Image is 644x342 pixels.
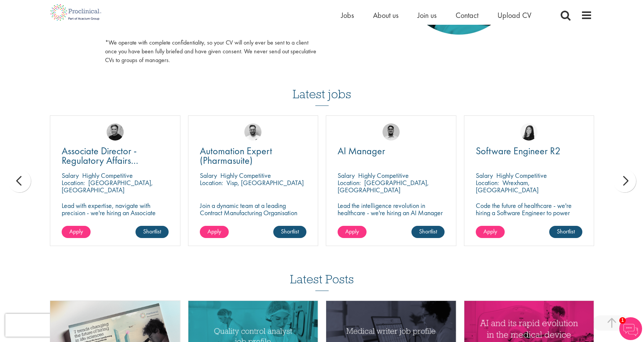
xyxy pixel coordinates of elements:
a: Upload CV [497,10,531,20]
p: Lead the intelligence revolution in healthcare - we're hiring an AI Manager to transform patient ... [338,202,445,231]
span: Salary [62,171,79,180]
span: Location: [476,178,499,187]
a: Contact [456,10,478,20]
span: Apply [483,227,497,235]
span: Apply [207,227,221,235]
a: Associate Director - Regulatory Affairs Consultant [62,146,169,165]
p: Wrexham, [GEOGRAPHIC_DATA] [476,178,539,194]
p: Highly Competitive [358,171,409,180]
a: Apply [200,226,229,238]
span: Apply [345,227,359,235]
img: Numhom Sudsok [520,123,537,141]
h3: Latest Posts [290,273,354,291]
span: 1 [619,317,626,324]
p: [GEOGRAPHIC_DATA], [GEOGRAPHIC_DATA] [338,178,429,194]
img: Timothy Deschamps [383,123,400,141]
a: AI Manager [338,146,445,156]
div: prev [8,169,31,192]
a: Jobs [341,10,354,20]
a: Apply [476,226,505,238]
div: next [613,169,636,192]
span: Salary [200,171,217,180]
span: Apply [69,227,83,235]
p: *We operate with complete confidentiality, so your CV will only ever be sent to a client once you... [105,38,316,65]
a: Automation Expert (Pharmasuite) [200,146,307,165]
span: Salary [476,171,493,180]
a: Join us [418,10,437,20]
p: Visp, [GEOGRAPHIC_DATA] [226,178,304,187]
iframe: reCAPTCHA [5,314,103,337]
p: Join a dynamic team at a leading Contract Manufacturing Organisation (CMO) and contribute to grou... [200,202,307,238]
p: Highly Competitive [496,171,547,180]
img: Chatbot [619,317,642,340]
a: Apply [62,226,91,238]
a: Apply [338,226,367,238]
p: Lead with expertise, navigate with precision - we're hiring an Associate Director to shape regula... [62,202,169,238]
img: Emile De Beer [244,123,261,141]
p: [GEOGRAPHIC_DATA], [GEOGRAPHIC_DATA] [62,178,153,194]
span: AI Manager [338,144,385,157]
span: Software Engineer R2 [476,144,561,157]
span: Location: [338,178,361,187]
p: Highly Competitive [220,171,271,180]
p: Highly Competitive [82,171,133,180]
img: Peter Duvall [107,123,124,141]
a: Software Engineer R2 [476,146,583,156]
a: Shortlist [135,226,169,238]
span: Salary [338,171,355,180]
p: Code the future of healthcare - we're hiring a Software Engineer to power innovation and precisio... [476,202,583,231]
a: Shortlist [411,226,445,238]
span: Location: [62,178,85,187]
a: Shortlist [549,226,582,238]
a: About us [373,10,399,20]
span: Automation Expert (Pharmasuite) [200,144,272,167]
span: Associate Director - Regulatory Affairs Consultant [62,144,138,176]
h3: Latest jobs [293,69,351,106]
a: Shortlist [273,226,306,238]
span: Location: [200,178,223,187]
